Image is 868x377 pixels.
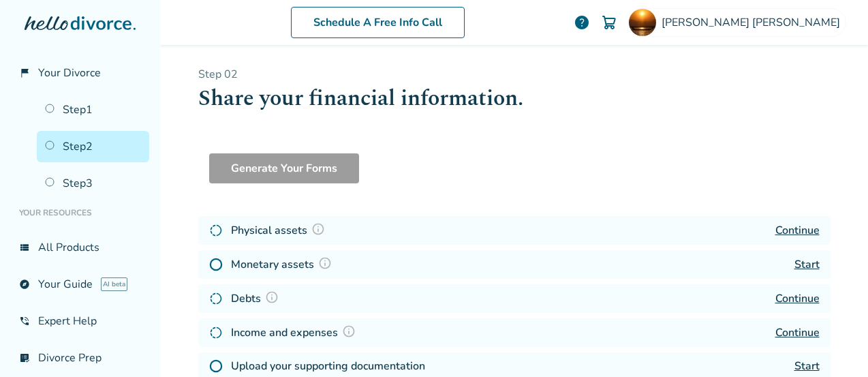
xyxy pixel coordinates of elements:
a: phone_in_talkExpert Help [11,305,149,337]
img: Question Mark [342,325,356,338]
a: Continue [775,325,820,340]
span: flag_2 [19,67,30,78]
a: Step3 [37,168,149,199]
span: Your Divorce [38,65,101,80]
span: AI beta [101,277,127,291]
img: Question Mark [318,256,332,270]
span: view_list [19,242,30,253]
span: [PERSON_NAME] [PERSON_NAME] [662,15,846,30]
a: list_alt_checkDivorce Prep [11,342,149,374]
img: Not Started [209,258,223,271]
img: Question Mark [265,290,279,304]
p: Step 0 2 [198,67,831,82]
a: Continue [775,291,820,306]
a: help [574,14,590,31]
a: Continue [775,223,820,238]
a: Step1 [37,94,149,125]
span: list_alt_check [19,352,30,363]
h4: Upload your supporting documentation [231,358,425,374]
img: Question Mark [311,222,325,236]
img: In Progress [209,224,223,237]
span: phone_in_talk [19,316,30,327]
img: Vanessa Streiff [629,9,656,36]
h4: Physical assets [231,222,329,239]
h4: Income and expenses [231,324,360,342]
button: Generate Your Forms [209,153,359,183]
a: flag_2Your Divorce [11,57,149,89]
a: exploreYour GuideAI beta [11,269,149,300]
a: view_listAll Products [11,232,149,263]
li: Your Resources [11,199,149,226]
img: Not Started [209,359,223,373]
a: Step2 [37,131,149,162]
h1: Share your financial information. [198,82,831,115]
a: Start [794,257,820,272]
h4: Debts [231,290,283,307]
a: Start [794,359,820,374]
img: In Progress [209,292,223,305]
iframe: Chat Widget [800,312,868,377]
img: In Progress [209,326,223,340]
span: explore [19,279,30,290]
a: Schedule A Free Info Call [291,7,465,38]
img: Cart [601,14,617,31]
h4: Monetary assets [231,256,336,273]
